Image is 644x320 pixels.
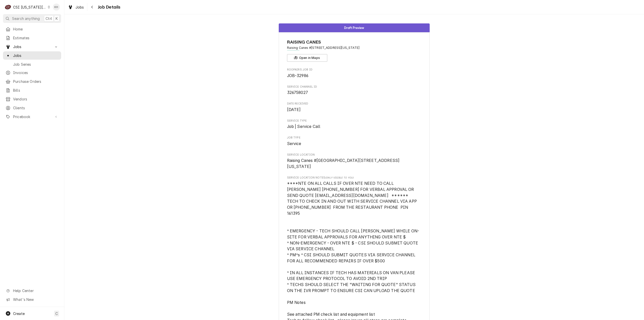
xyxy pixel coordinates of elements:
[287,46,422,50] span: Address
[75,5,84,10] span: Jobs
[3,51,61,60] a: Jobs
[3,113,61,121] a: Go to Pricebook
[287,85,422,89] span: Service Channel ID
[3,95,61,103] a: Vendors
[13,105,59,111] span: Clients
[53,4,60,11] div: KH
[13,35,59,41] span: Estimates
[3,25,61,33] a: Home
[13,44,51,49] span: Jobs
[96,4,120,11] span: Job Details
[13,79,59,84] span: Purchase Orders
[287,90,422,96] span: Service Channel ID
[55,311,58,316] span: C
[287,39,422,46] span: Name
[3,104,61,112] a: Clients
[13,311,25,316] span: Create
[3,86,61,94] a: Bills
[287,68,422,72] span: Roopairs Job ID
[287,136,422,140] span: Job Type
[13,70,59,75] span: Invoices
[287,107,301,112] span: [DATE]
[287,54,327,62] button: Open in Maps
[287,119,422,123] span: Service Type
[13,96,59,102] span: Vendors
[325,176,354,179] span: (Only Visible to You)
[287,136,422,147] div: Job Type
[287,85,422,96] div: Service Channel ID
[287,158,422,169] span: Service Location
[287,141,301,146] span: Service
[3,287,61,295] a: Go to Help Center
[287,124,320,129] span: Job | Service Call
[3,295,61,304] a: Go to What's New
[287,102,422,113] div: Date Received
[287,73,422,79] span: Roopairs Job ID
[13,288,58,293] span: Help Center
[53,4,60,11] div: Kelsey Hetlage's Avatar
[287,153,422,170] div: Service Location
[344,26,364,29] span: Draft Preview
[287,107,422,113] span: Date Received
[13,114,51,119] span: Pricebook
[13,297,58,302] span: What's New
[287,153,422,157] span: Service Location
[5,4,12,11] div: CSI Kansas City's Avatar
[3,43,61,51] a: Go to Jobs
[88,3,96,11] button: Navigate back
[13,53,59,58] span: Jobs
[279,23,430,32] div: Status
[3,60,61,68] a: Job Series
[13,5,46,10] div: CSI [US_STATE][GEOGRAPHIC_DATA]
[287,39,422,62] div: Client Information
[287,176,422,180] span: Service Location Notes
[13,62,59,67] span: Job Series
[287,90,308,95] span: 326758027
[287,68,422,79] div: Roopairs Job ID
[13,26,59,32] span: Home
[56,16,58,21] span: K
[287,73,308,78] span: JOB-32986
[13,88,59,93] span: Bills
[3,34,61,42] a: Estimates
[46,16,52,21] span: Ctrl
[12,16,40,21] span: Search anything
[287,102,422,106] span: Date Received
[5,4,12,11] div: C
[3,77,61,86] a: Purchase Orders
[287,158,400,169] span: Raising Canes #[GEOGRAPHIC_DATA][STREET_ADDRESS][US_STATE]
[287,124,422,130] span: Service Type
[3,68,61,77] a: Invoices
[66,3,86,11] a: Jobs
[3,14,61,23] button: Search anythingCtrlK
[287,119,422,130] div: Service Type
[287,141,422,147] span: Job Type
